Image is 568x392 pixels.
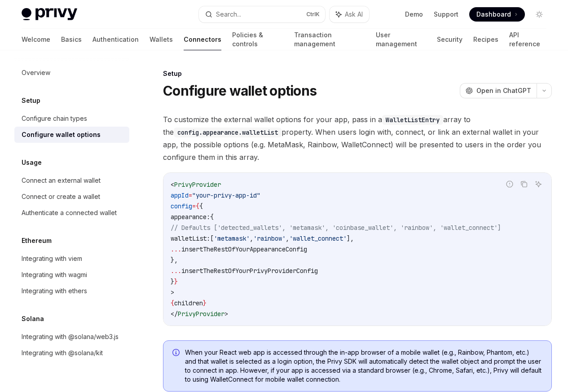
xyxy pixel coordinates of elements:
span: walletList: [171,234,210,242]
span: "your-privy-app-id" [192,191,260,199]
span: = [192,202,196,210]
span: , [286,234,289,242]
span: [ [210,234,214,242]
button: Ask AI [533,178,544,190]
span: appId [171,191,189,199]
button: Ask AI [330,6,369,22]
div: Connect an external wallet [22,175,101,186]
a: Dashboard [469,7,525,22]
div: Configure chain types [22,113,87,124]
span: } [203,299,207,307]
span: = [189,191,192,199]
span: 'wallet_connect' [289,234,347,242]
a: Connect an external wallet [14,172,129,189]
span: > [225,310,228,318]
span: PrivyProvider [174,181,221,189]
div: Integrating with wagmi [22,269,87,280]
a: Integrating with @solana/kit [14,345,129,361]
div: Overview [22,67,50,78]
span: Open in ChatGPT [476,86,531,95]
svg: Info [172,349,181,358]
span: appearance: [171,213,210,221]
span: } [174,277,178,286]
div: Integrating with @solana/kit [22,348,103,358]
h1: Configure wallet options [163,83,317,99]
div: Integrating with ethers [22,286,87,296]
a: Welcome [22,29,50,50]
span: { [196,202,199,210]
button: Open in ChatGPT [460,83,537,98]
a: Wallets [150,29,173,50]
a: User management [376,29,426,50]
button: Search...CtrlK [199,6,325,22]
div: Connect or create a wallet [22,191,100,202]
span: { [199,202,203,210]
a: API reference [509,29,546,50]
span: ... [171,245,181,253]
a: Authentication [92,29,139,50]
img: light logo [22,8,77,21]
code: config.appearance.walletList [174,128,282,137]
a: Connect or create a wallet [14,189,129,205]
a: Integrating with @solana/web3.js [14,329,129,345]
a: Integrating with viem [14,251,129,267]
span: > [171,288,174,296]
a: Basics [61,29,82,50]
button: Copy the contents from the code block [518,178,530,190]
div: Authenticate a connected wallet [22,207,117,218]
span: { [210,213,214,221]
span: Ask AI [345,10,363,19]
span: ... [171,267,181,275]
a: Policies & controls [232,29,283,50]
div: Integrating with viem [22,253,82,264]
span: < [171,181,174,189]
a: Overview [14,65,129,81]
span: Ctrl K [306,11,320,18]
a: Configure wallet options [14,127,129,143]
h5: Ethereum [22,235,52,246]
span: // Defaults ['detected_wallets', 'metamask', 'coinbase_wallet', 'rainbow', 'wallet_connect'] [171,224,501,232]
a: Integrating with wagmi [14,267,129,283]
span: ], [347,234,354,242]
button: Toggle dark mode [532,7,546,22]
div: Integrating with @solana/web3.js [22,331,119,342]
span: To customize the external wallet options for your app, pass in a array to the property. When user... [163,113,552,163]
a: Demo [405,10,423,19]
a: Security [437,29,462,50]
span: Dashboard [476,10,511,19]
span: , [250,234,253,242]
a: Support [434,10,458,19]
a: Authenticate a connected wallet [14,205,129,221]
a: Configure chain types [14,110,129,127]
span: { [171,299,174,307]
h5: Usage [22,157,42,168]
h5: Solana [22,313,44,324]
span: } [171,277,174,286]
span: PrivyProvider [178,310,225,318]
a: Recipes [473,29,498,50]
span: 'metamask' [214,234,250,242]
div: Setup [163,69,552,78]
span: children [174,299,203,307]
a: Connectors [184,29,221,50]
span: insertTheRestOfYourPrivyProviderConfig [181,267,318,275]
h5: Setup [22,95,40,106]
button: Report incorrect code [504,178,515,190]
span: 'rainbow' [253,234,286,242]
span: insertTheRestOfYourAppearanceConfig [181,245,307,253]
a: Transaction management [294,29,365,50]
div: Configure wallet options [22,129,101,140]
span: config [171,202,192,210]
code: WalletListEntry [382,115,443,125]
div: Search... [216,9,241,20]
span: </ [171,310,178,318]
span: }, [171,256,178,264]
a: Integrating with ethers [14,283,129,299]
span: When your React web app is accessed through the in-app browser of a mobile wallet (e.g., Rainbow,... [185,348,542,384]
